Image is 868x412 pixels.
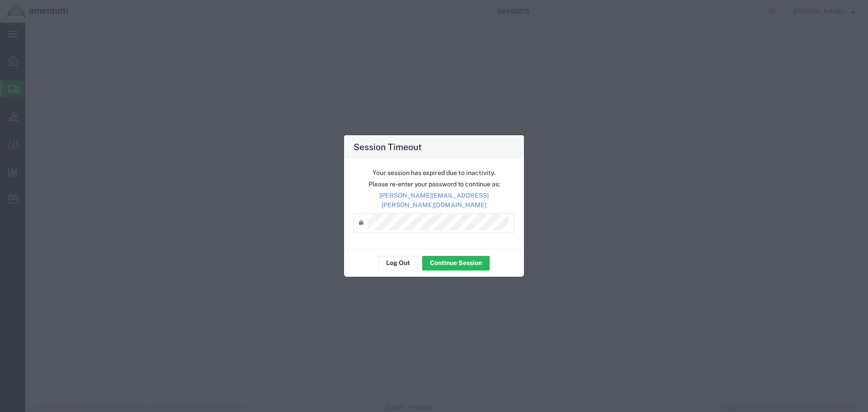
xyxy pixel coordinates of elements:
[354,180,514,189] p: Please re-enter your password to continue as:
[354,168,514,178] p: Your session has expired due to inactivity.
[354,140,422,153] h4: Session Timeout
[422,256,490,270] button: Continue Session
[354,191,514,210] p: [PERSON_NAME][EMAIL_ADDRESS][PERSON_NAME][DOMAIN_NAME]
[378,256,418,270] button: Log Out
